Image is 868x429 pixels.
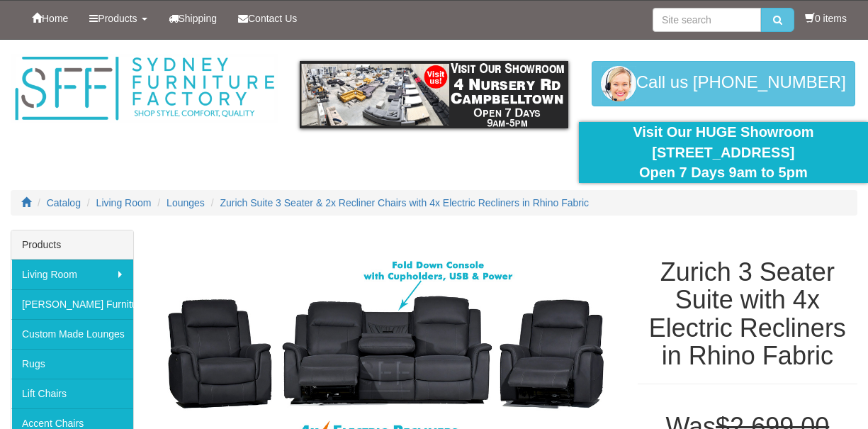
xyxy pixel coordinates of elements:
[96,197,152,208] a: Living Room
[167,197,205,208] a: Lounges
[653,8,761,32] input: Site search
[300,61,568,128] img: showroom.gif
[248,13,297,24] span: Contact Us
[11,230,133,260] div: Products
[98,13,137,24] span: Products
[47,197,81,208] a: Catalog
[11,319,133,349] a: Custom Made Lounges
[179,13,218,24] span: Shipping
[42,13,68,24] span: Home
[805,11,847,26] li: 0 items
[220,197,590,208] a: Zurich Suite 3 Seater & 2x Recliner Chairs with 4x Electric Recliners in Rhino Fabric
[79,1,157,36] a: Products
[11,349,133,379] a: Rugs
[11,379,133,408] a: Lift Chairs
[590,122,857,183] div: Visit Our HUGE Showroom [STREET_ADDRESS] Open 7 Days 9am to 5pm
[11,54,278,123] img: Sydney Furniture Factory
[11,260,133,289] a: Living Room
[638,258,857,370] h1: Zurich 3 Seater Suite with 4x Electric Recliners in Rhino Fabric
[158,1,228,36] a: Shipping
[11,289,133,319] a: [PERSON_NAME] Furniture
[21,1,79,36] a: Home
[227,1,308,36] a: Contact Us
